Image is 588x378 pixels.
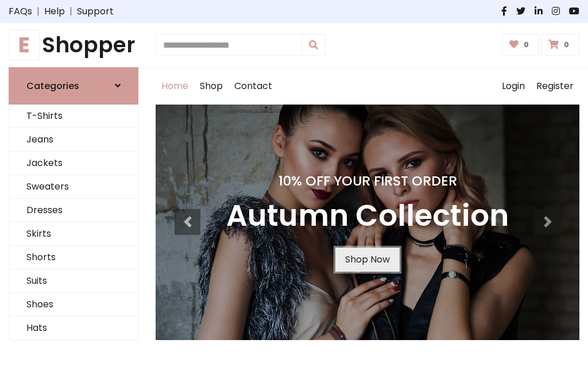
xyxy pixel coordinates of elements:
[32,5,44,18] span: |
[77,5,114,18] a: Support
[65,5,77,18] span: |
[9,222,138,246] a: Skirts
[9,269,138,293] a: Suits
[531,68,579,105] a: Register
[156,68,194,105] a: Home
[9,317,138,340] a: Hats
[9,152,138,175] a: Jackets
[9,128,138,152] a: Jeans
[521,40,532,50] span: 0
[9,5,32,18] a: FAQs
[9,199,138,222] a: Dresses
[9,67,138,105] a: Categories
[194,68,229,105] a: Shop
[9,32,138,58] h1: Shopper
[502,34,539,56] a: 0
[9,29,40,60] span: E
[9,246,138,269] a: Shorts
[9,105,138,128] a: T-Shirts
[44,5,65,18] a: Help
[561,40,572,50] span: 0
[9,293,138,317] a: Shoes
[229,68,278,105] a: Contact
[541,34,579,56] a: 0
[9,175,138,199] a: Sweaters
[26,80,79,91] h6: Categories
[496,68,531,105] a: Login
[226,198,509,234] h3: Autumn Collection
[226,173,509,189] h4: 10% Off Your First Order
[9,32,138,58] a: EShopper
[335,248,400,272] a: Shop Now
